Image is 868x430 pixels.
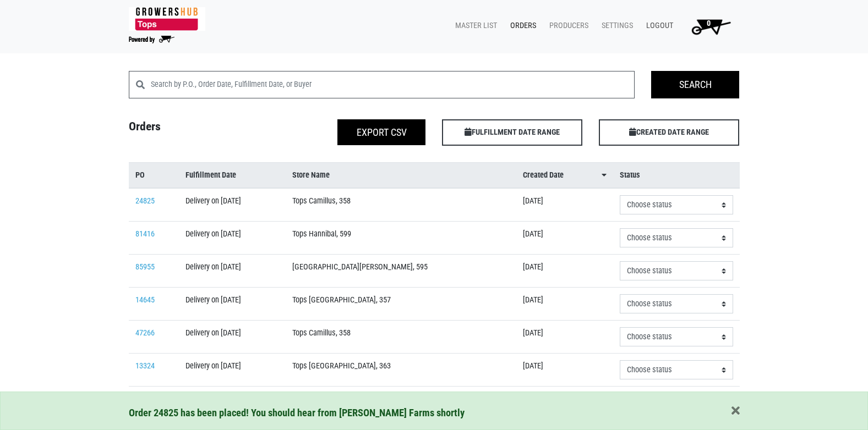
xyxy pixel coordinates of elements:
[286,387,516,420] td: Tops Manlius, 365
[135,169,173,181] a: PO
[686,15,735,37] img: Cart
[179,354,286,387] td: Delivery on [DATE]
[707,19,711,28] span: 0
[516,354,613,387] td: [DATE]
[516,387,613,420] td: [DATE]
[129,7,205,31] img: 279edf242af8f9d49a69d9d2afa010fb.png
[599,119,739,146] span: CREATED DATE RANGE
[516,255,613,288] td: [DATE]
[135,262,155,272] a: 85955
[185,169,236,181] span: Fulfillment Date
[135,328,155,338] a: 47266
[337,119,425,145] button: Export CSV
[593,15,637,36] a: Settings
[651,71,739,98] input: Search
[135,169,145,181] span: PO
[523,169,606,181] a: Created Date
[151,71,635,98] input: Search by P.O., Order Date, Fulfillment Date, or Buyer
[541,15,593,36] a: Producers
[121,119,277,141] h4: Orders
[179,188,286,222] td: Delivery on [DATE]
[286,354,516,387] td: Tops [GEOGRAPHIC_DATA], 363
[446,15,501,36] a: Master List
[286,255,516,288] td: [GEOGRAPHIC_DATA][PERSON_NAME], 595
[129,405,740,421] div: Order 24825 has been placed! You should hear from [PERSON_NAME] Farms shortly
[179,288,286,321] td: Delivery on [DATE]
[135,229,155,239] a: 81416
[516,188,613,222] td: [DATE]
[637,15,678,36] a: Logout
[516,288,613,321] td: [DATE]
[179,321,286,354] td: Delivery on [DATE]
[135,361,155,371] a: 13324
[286,321,516,354] td: Tops Camillus, 358
[286,288,516,321] td: Tops [GEOGRAPHIC_DATA], 357
[523,169,564,181] span: Created Date
[135,196,155,206] a: 24825
[179,255,286,288] td: Delivery on [DATE]
[292,169,330,181] span: Store Name
[286,222,516,255] td: Tops Hannibal, 599
[516,321,613,354] td: [DATE]
[135,295,155,305] a: 14645
[185,169,279,181] a: Fulfillment Date
[678,15,740,37] a: 0
[442,119,582,146] span: FULFILLMENT DATE RANGE
[179,387,286,420] td: Delivery on [DATE]
[179,222,286,255] td: Delivery on [DATE]
[286,188,516,222] td: Tops Camillus, 358
[292,169,510,181] a: Store Name
[620,169,640,181] span: Status
[129,36,174,43] img: Powered by Big Wheelbarrow
[516,222,613,255] td: [DATE]
[620,169,733,181] a: Status
[501,15,541,36] a: Orders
